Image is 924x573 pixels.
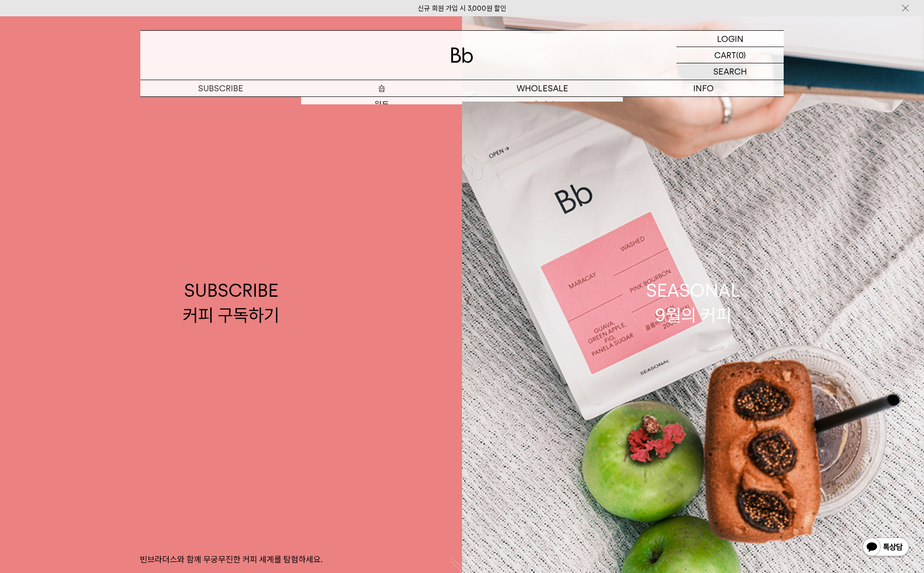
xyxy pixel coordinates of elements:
[183,278,279,327] div: SUBSCRIBE 커피 구독하기
[301,97,462,113] a: 원두
[676,31,784,47] a: LOGIN
[462,97,623,113] a: 도매 서비스
[451,48,473,63] img: 로고
[623,80,784,96] p: INFO
[418,4,506,13] a: 신규 회원 가입 시 3,000원 할인
[717,31,744,47] p: LOGIN
[646,278,740,327] div: SEASONAL 9월의 커피
[140,80,301,96] a: SUBSCRIBE
[462,80,623,96] p: WHOLESALE
[736,47,746,63] p: (0)
[713,63,747,80] p: SEARCH
[301,80,462,96] a: 숍
[714,47,736,63] p: CART
[676,47,784,63] a: CART (0)
[862,537,910,559] img: 카카오톡 채널 1:1 채팅 버튼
